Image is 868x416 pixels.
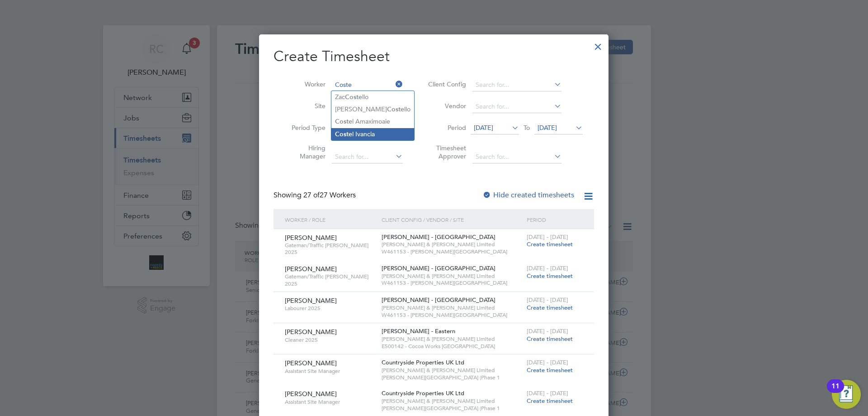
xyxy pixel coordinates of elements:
span: Create timesheet [527,272,573,280]
span: E500142 - Cocoa Works [GEOGRAPHIC_DATA] [382,343,522,350]
span: [PERSON_NAME] [285,328,337,336]
span: Create timesheet [527,397,573,405]
span: Countryside Properties UK Ltd [382,359,464,366]
span: [DATE] - [DATE] [527,233,568,241]
span: [DATE] [474,124,493,132]
input: Search for... [332,79,403,91]
span: [PERSON_NAME] [285,296,337,305]
span: [PERSON_NAME] & [PERSON_NAME] Limited [382,304,522,311]
label: Hide created timesheets [482,191,574,200]
span: [DATE] [538,124,557,132]
span: Cleaner 2025 [285,336,375,344]
span: [PERSON_NAME] [285,265,337,273]
label: Client Config [425,80,466,88]
span: [DATE] - [DATE] [527,296,568,304]
span: [PERSON_NAME][GEOGRAPHIC_DATA] (Phase 1 [382,374,522,381]
span: [DATE] - [DATE] [527,327,568,335]
input: Search for... [472,151,561,163]
span: [DATE] - [DATE] [527,389,568,397]
span: Assistant Site Manager [285,398,375,406]
span: [PERSON_NAME][GEOGRAPHIC_DATA] (Phase 1 [382,405,522,412]
span: Create timesheet [527,240,573,248]
input: Search for... [332,151,403,163]
span: W461153 - [PERSON_NAME][GEOGRAPHIC_DATA] [382,248,522,255]
button: Open Resource Center, 11 new notifications [832,380,861,409]
b: Coste [335,130,352,138]
li: l Amaximoaie [331,115,414,128]
div: 11 [831,386,840,398]
span: [DATE] - [DATE] [527,359,568,366]
div: Showing [274,191,358,200]
span: [PERSON_NAME] [285,359,337,367]
span: Create timesheet [527,304,573,311]
span: Gateman/Traffic [PERSON_NAME] 2025 [285,242,375,256]
li: [PERSON_NAME] llo [331,103,414,115]
span: [PERSON_NAME] - [GEOGRAPHIC_DATA] [382,264,495,272]
b: Coste [335,118,352,125]
div: Client Config / Vendor / Site [379,209,524,230]
input: Search for... [472,100,561,113]
span: 27 Workers [303,191,356,200]
li: l Ivancia [331,128,414,140]
label: Period Type [285,124,325,132]
span: Gateman/Traffic [PERSON_NAME] 2025 [285,273,375,287]
span: [PERSON_NAME] & [PERSON_NAME] Limited [382,241,522,248]
span: [PERSON_NAME] - Eastern [382,327,455,335]
span: [PERSON_NAME] - [GEOGRAPHIC_DATA] [382,233,495,241]
span: Labourer 2025 [285,305,375,312]
span: [PERSON_NAME] & [PERSON_NAME] Limited [382,335,522,343]
span: [DATE] - [DATE] [527,264,568,272]
span: W461153 - [PERSON_NAME][GEOGRAPHIC_DATA] [382,279,522,287]
span: [PERSON_NAME] & [PERSON_NAME] Limited [382,397,522,405]
span: To [521,122,533,134]
span: [PERSON_NAME] & [PERSON_NAME] Limited [382,367,522,374]
span: Countryside Properties UK Ltd [382,389,464,397]
label: Period [425,124,466,132]
span: 27 of [303,191,320,200]
b: Coste [345,93,362,101]
label: Hiring Manager [285,144,325,160]
label: Site [285,102,325,110]
b: Coste [387,105,404,113]
li: Zac llo [331,91,414,103]
span: [PERSON_NAME] [285,234,337,242]
h2: Create Timesheet [274,47,594,66]
label: Worker [285,80,325,88]
span: Assistant Site Manager [285,368,375,375]
label: Vendor [425,102,466,110]
span: Create timesheet [527,335,573,343]
span: W461153 - [PERSON_NAME][GEOGRAPHIC_DATA] [382,311,522,319]
span: Create timesheet [527,366,573,374]
span: [PERSON_NAME] - [GEOGRAPHIC_DATA] [382,296,495,304]
input: Search for... [472,79,561,91]
span: [PERSON_NAME] [285,390,337,398]
div: Period [524,209,585,230]
div: Worker / Role [283,209,379,230]
span: [PERSON_NAME] & [PERSON_NAME] Limited [382,273,522,280]
label: Timesheet Approver [425,144,466,160]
